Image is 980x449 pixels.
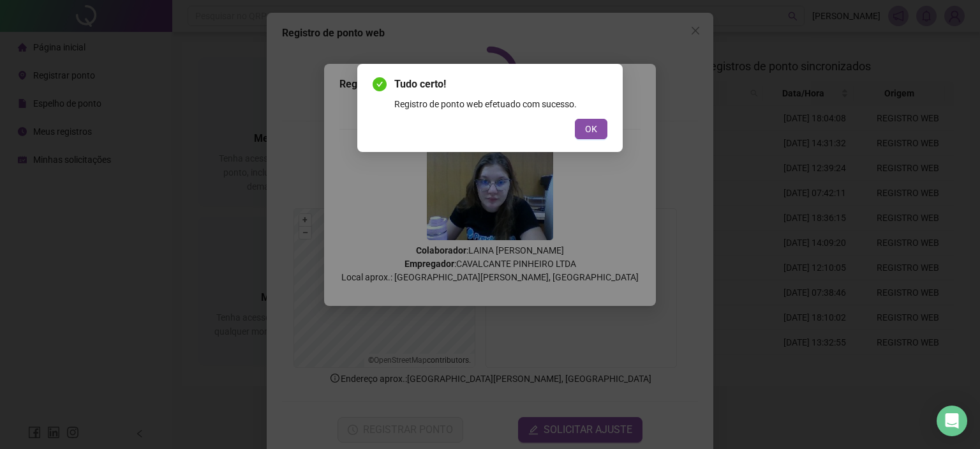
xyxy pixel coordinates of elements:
span: check-circle [373,77,387,91]
div: Registro de ponto web efetuado com sucesso. [394,97,607,111]
button: OK [575,119,607,139]
span: Tudo certo! [394,77,607,92]
span: OK [585,122,597,136]
div: Open Intercom Messenger [937,406,967,436]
